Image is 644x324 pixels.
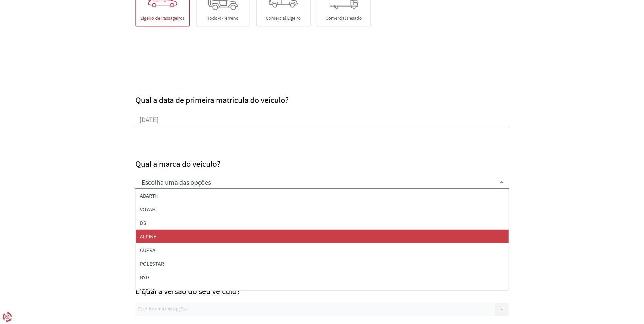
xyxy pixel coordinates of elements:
[140,192,159,199] span: ABARTH
[135,286,240,296] span: E qual a versão do seu veículo?
[135,115,509,125] input: ex. 10/01/2015
[140,233,156,240] span: ALPINE
[140,287,155,294] span: XPENG
[140,206,155,213] span: VOYAH
[138,178,495,188] input: Escolha uma das opções
[140,260,164,267] span: POLESTAR
[207,16,239,20] span: Todo-o-Terreno
[141,16,185,20] span: Ligeiro de Passageiros
[326,16,362,20] span: Comercial Pesado
[140,219,146,226] span: DS
[135,159,220,169] span: Qual a marca do veículo?
[140,274,149,281] span: BYD
[140,247,155,253] span: CUPRA
[135,95,289,105] label: Qual a data de primeira matricula do veículo?
[266,16,301,20] span: Comercial Ligeiro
